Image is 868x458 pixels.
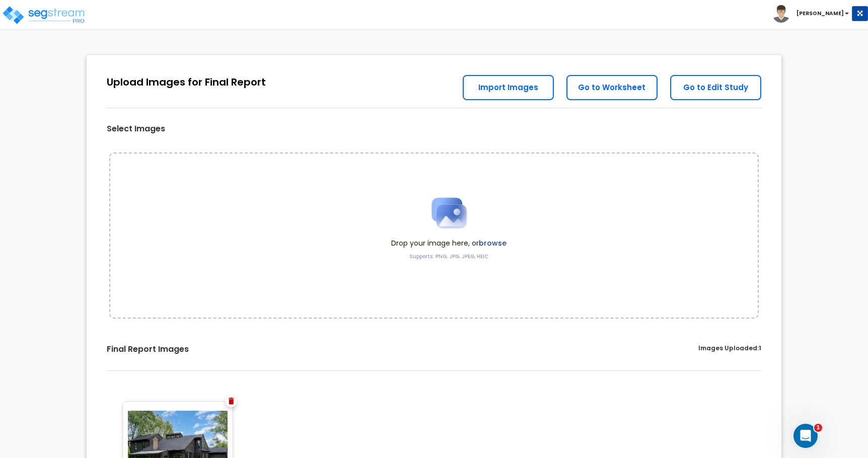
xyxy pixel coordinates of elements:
iframe: Intercom live chat [793,424,818,448]
label: Supports: PNG, JPG, JPEG, HEIC [409,253,488,260]
div: Upload Images for Final Report [107,75,266,90]
label: browse [479,238,507,248]
img: Trash Icon [229,398,234,405]
a: Go to Edit Study [670,75,761,100]
a: Go to Worksheet [566,75,658,100]
label: Final Report Images [107,344,189,355]
span: Drop your image here, or [391,238,507,248]
img: avatar.png [772,5,790,23]
img: Upload Icon [424,188,474,238]
label: Images Uploaded: [698,344,761,355]
a: Import Images [463,75,554,100]
span: 1 [814,424,822,432]
label: Select Images [107,123,165,135]
img: logo_pro_r.png [2,5,87,25]
span: 1 [759,344,761,352]
b: [PERSON_NAME] [797,10,844,17]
